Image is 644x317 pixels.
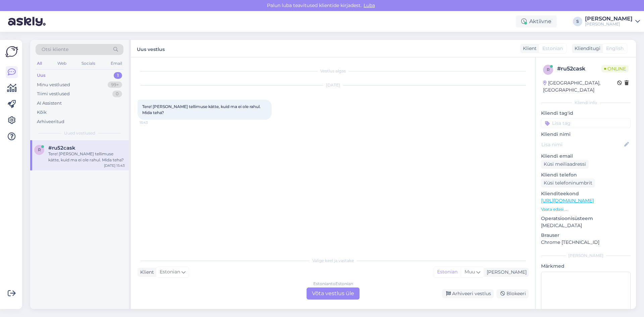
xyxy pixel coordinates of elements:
[442,289,494,298] div: Arhiveeri vestlus
[160,268,180,276] span: Estonian
[572,45,600,52] div: Klienditugi
[557,65,601,73] div: # ru52cask
[64,130,95,136] span: Uued vestlused
[601,65,629,72] span: Online
[138,269,154,276] div: Klient
[42,46,68,53] span: Otsi kliente
[140,120,165,125] span: 15:43
[48,145,75,151] span: #ru52cask
[541,206,631,212] p: Vaata edasi ...
[137,44,165,53] label: Uus vestlus
[138,82,529,88] div: [DATE]
[5,45,18,58] img: Askly Logo
[541,232,631,239] p: Brauser
[541,153,631,160] p: Kliendi email
[434,267,461,277] div: Estonian
[541,263,631,270] p: Märkmed
[541,171,631,178] p: Kliendi telefon
[541,110,631,117] p: Kliendi tag'id
[108,82,122,88] div: 99+
[543,80,617,94] div: [GEOGRAPHIC_DATA], [GEOGRAPHIC_DATA]
[573,17,582,26] div: S
[138,68,529,74] div: Vestlus algas
[585,21,633,27] div: [PERSON_NAME]
[541,160,589,169] div: Küsi meiliaadressi
[80,59,97,68] div: Socials
[38,147,41,152] span: r
[48,151,125,163] div: Tere! [PERSON_NAME] tellimuse kätte, kuid ma ei ole rahul. Mida teha?
[362,2,377,8] span: Luba
[541,198,594,204] a: [URL][DOMAIN_NAME]
[541,118,631,128] input: Lisa tag
[37,118,64,125] div: Arhiveeritud
[104,163,125,168] div: [DATE] 15:43
[541,100,631,106] div: Kliendi info
[307,287,360,300] div: Võta vestlus üle
[541,215,631,222] p: Operatsioonisüsteem
[542,45,563,52] span: Estonian
[585,16,640,27] a: [PERSON_NAME][PERSON_NAME]
[112,91,122,97] div: 0
[114,72,122,79] div: 1
[541,190,631,197] p: Klienditeekond
[465,269,475,275] span: Muu
[484,269,527,276] div: [PERSON_NAME]
[541,222,631,229] p: [MEDICAL_DATA]
[313,281,353,287] div: Estonian to Estonian
[541,141,623,148] input: Lisa nimi
[541,131,631,138] p: Kliendi nimi
[541,178,595,188] div: Küsi telefoninumbrit
[516,15,557,28] div: Aktiivne
[36,59,43,68] div: All
[56,59,68,68] div: Web
[585,16,633,21] div: [PERSON_NAME]
[142,104,262,115] span: Tere! [PERSON_NAME] tellimuse kätte, kuid ma ei ole rahul. Mida teha?
[541,253,631,259] div: [PERSON_NAME]
[541,239,631,246] p: Chrome [TECHNICAL_ID]
[138,258,529,264] div: Valige keel ja vastake
[37,91,70,97] div: Tiimi vestlused
[37,72,46,79] div: Uus
[37,82,70,88] div: Minu vestlused
[496,289,529,298] div: Blokeeri
[109,59,123,68] div: Email
[37,100,62,107] div: AI Assistent
[520,45,537,52] div: Klient
[37,109,47,116] div: Kõik
[547,67,550,72] span: r
[606,45,624,52] span: English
